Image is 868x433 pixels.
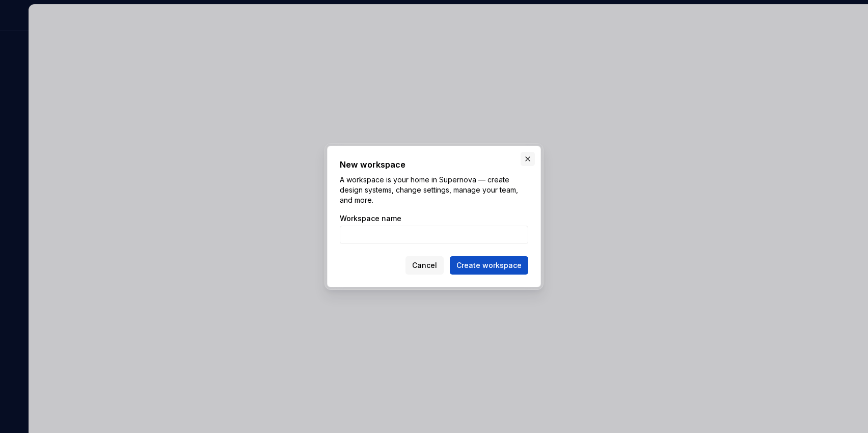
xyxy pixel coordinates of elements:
p: A workspace is your home in Supernova — create design systems, change settings, manage your team,... [340,175,528,205]
button: Cancel [405,256,444,275]
span: Create workspace [456,260,522,270]
span: Cancel [412,260,437,270]
h2: New workspace [340,158,528,171]
button: Create workspace [450,256,528,275]
label: Workspace name [340,213,401,224]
